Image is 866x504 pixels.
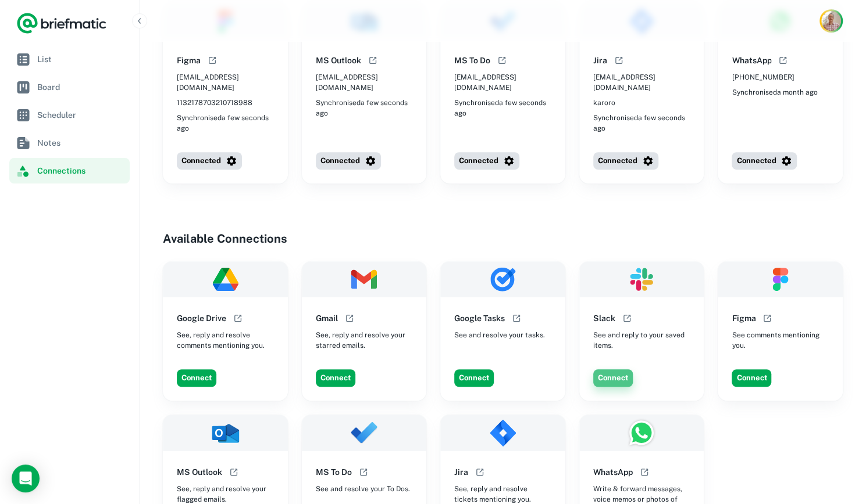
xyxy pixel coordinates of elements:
[732,369,771,387] button: Connect
[9,130,130,156] a: Notes
[637,465,651,479] button: Open help documentation
[454,312,505,325] h6: Google Tasks
[205,53,219,67] button: Open help documentation
[316,312,338,325] h6: Gmail
[495,53,509,67] button: Open help documentation
[593,152,658,170] button: Connected
[37,109,125,121] span: Scheduler
[37,136,125,149] span: Notes
[316,484,410,494] span: See and resolve your To Dos.
[9,46,130,72] a: List
[316,152,381,170] button: Connected
[9,102,130,128] a: Scheduler
[593,330,690,351] span: See and reply to your saved items.
[316,369,355,387] button: Connect
[357,465,370,479] button: Open help documentation
[454,98,551,118] span: Synchronised a few seconds ago
[366,53,380,67] button: Open help documentation
[579,261,704,297] img: Slack
[16,12,107,35] a: Logo
[612,53,626,67] button: Open help documentation
[302,261,427,297] img: Gmail
[177,466,222,478] h6: MS Outlook
[821,11,841,31] img: Rob Mark
[509,311,523,325] button: Open help documentation
[454,330,545,340] span: See and resolve your tasks.
[732,152,797,170] button: Connected
[732,330,829,351] span: See comments mentioning you.
[593,54,607,67] h6: Jira
[454,369,494,387] button: Connect
[454,54,490,67] h6: MS To Do
[316,98,413,118] span: Synchronised a few seconds ago
[37,164,125,177] span: Connections
[163,261,288,297] img: Google Drive
[760,311,774,325] button: Open help documentation
[177,330,274,351] span: See, reply and resolve comments mentioning you.
[579,415,704,451] img: WhatsApp
[593,113,690,134] span: Synchronised a few seconds ago
[718,261,843,297] img: Figma
[37,81,125,93] span: Board
[819,9,843,33] button: Account button
[302,415,427,451] img: MS To Do
[177,312,226,325] h6: Google Drive
[316,330,413,351] span: See, reply and resolve your starred emails.
[177,369,216,387] button: Connect
[12,465,40,492] div: Open Intercom Messenger
[732,72,794,82] span: [PHONE_NUMBER]
[454,466,468,478] h6: Jira
[177,113,274,134] span: Synchronised a few seconds ago
[37,53,125,66] span: List
[454,72,551,93] span: [EMAIL_ADDRESS][DOMAIN_NAME]
[316,466,352,478] h6: MS To Do
[732,87,817,98] span: Synchronised a month ago
[776,53,790,67] button: Open help documentation
[593,369,633,387] button: Connect
[9,158,130,183] a: Connections
[177,72,274,93] span: [EMAIL_ADDRESS][DOMAIN_NAME]
[593,98,615,108] span: karoro
[593,312,615,325] h6: Slack
[593,466,633,478] h6: WhatsApp
[732,312,755,325] h6: Figma
[343,311,357,325] button: Open help documentation
[231,311,245,325] button: Open help documentation
[163,415,288,451] img: MS Outlook
[177,54,201,67] h6: Figma
[593,72,690,93] span: [EMAIL_ADDRESS][DOMAIN_NAME]
[316,72,413,93] span: [EMAIL_ADDRESS][DOMAIN_NAME]
[177,98,252,108] span: 1132178703210718988
[227,465,241,479] button: Open help documentation
[440,415,565,451] img: Jira
[316,54,361,67] h6: MS Outlook
[732,54,771,67] h6: WhatsApp
[9,74,130,100] a: Board
[163,230,843,247] h4: Available Connections
[473,465,487,479] button: Open help documentation
[440,261,565,297] img: Google Tasks
[177,152,242,170] button: Connected
[620,311,634,325] button: Open help documentation
[454,152,519,170] button: Connected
